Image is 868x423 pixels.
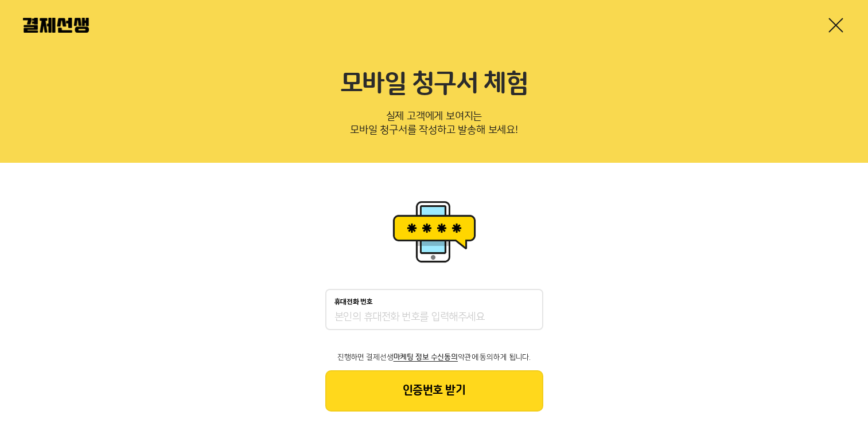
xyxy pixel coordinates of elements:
p: 휴대전화 번호 [334,298,373,306]
p: 진행하면 결제선생 약관에 동의하게 됩니다. [325,353,543,361]
p: 실제 고객에게 보여지는 모바일 청구서를 작성하고 발송해 보세요! [23,107,845,144]
h2: 모바일 청구서 체험 [23,69,845,100]
span: 마케팅 정보 수신동의 [394,353,458,361]
input: 휴대전화 번호 [334,311,534,324]
button: 인증번호 받기 [325,370,543,412]
img: 휴대폰인증 이미지 [388,197,480,266]
img: 결제선생 [23,18,89,33]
